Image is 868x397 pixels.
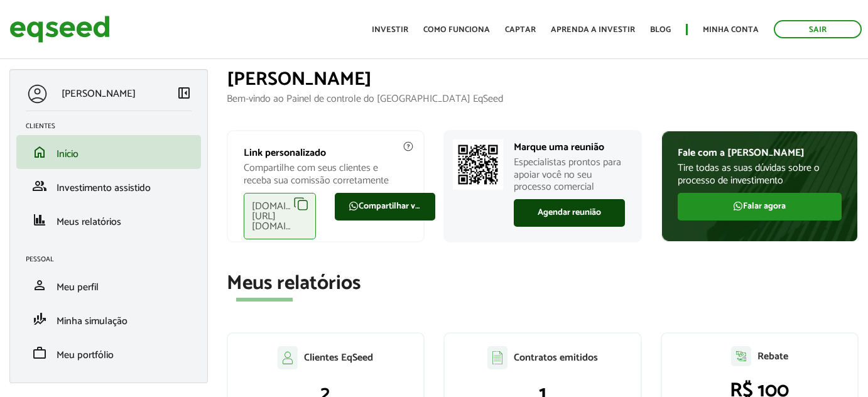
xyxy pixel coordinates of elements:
span: work [32,345,47,361]
span: Minha simulação [57,313,127,330]
div: [DOMAIN_NAME][URL][DOMAIN_NAME] [244,193,317,239]
li: Investimento assistido [16,169,201,203]
p: Especialistas prontos para apoiar você no seu processo comercial [514,156,625,193]
a: Sair [774,20,862,38]
a: Aprenda a investir [551,26,635,34]
span: Investimento assistido [57,180,151,197]
p: Clientes EqSeed [304,352,373,364]
img: agent-meulink-info2.svg [403,141,414,152]
a: workMeu portfólio [26,345,192,361]
a: financeMeus relatórios [26,212,192,227]
img: Marcar reunião com consultor [453,139,503,190]
a: Compartilhar via WhatsApp [335,193,435,220]
span: Início [57,146,79,163]
p: Rebate [757,351,788,362]
p: Fale com a [PERSON_NAME] [678,147,842,159]
li: Meu perfil [16,268,201,302]
p: Bem-vindo ao Painel de controle do [GEOGRAPHIC_DATA] EqSeed [227,93,859,105]
img: FaWhatsapp.svg [349,201,359,211]
a: Como funciona [423,26,490,34]
span: left_panel_close [176,85,192,101]
a: Investir [372,26,408,34]
a: finance_modeMinha simulação [26,312,192,327]
li: Minha simulação [16,302,201,336]
a: personMeu perfil [26,278,192,293]
span: finance [32,212,47,227]
h1: [PERSON_NAME] [227,69,859,90]
img: agent-relatorio.svg [731,346,751,366]
span: finance_mode [32,312,47,327]
span: Meus relatórios [57,214,121,231]
p: Tire todas as suas dúvidas sobre o processo de investimento [678,162,842,186]
p: Compartilhe com seus clientes e receba sua comissão corretamente [244,162,408,186]
span: Meu portfólio [57,347,114,364]
a: Minha conta [703,26,759,34]
span: group [32,178,47,193]
p: Marque uma reunião [514,141,625,153]
span: home [32,144,47,160]
img: agent-clientes.svg [278,346,298,369]
h2: Clientes [26,122,201,130]
li: Meus relatórios [16,203,201,237]
img: EqSeed [9,13,110,46]
a: Blog [650,26,671,34]
p: Contratos emitidos [514,352,598,364]
a: homeInício [26,144,192,160]
a: groupInvestimento assistido [26,178,192,193]
h2: Pessoal [26,256,201,263]
a: Colapsar menu [176,85,192,103]
span: Meu perfil [57,279,99,296]
p: [PERSON_NAME] [62,88,136,100]
a: Agendar reunião [514,199,625,227]
img: agent-contratos.svg [487,346,507,369]
span: person [32,278,47,293]
a: Captar [505,26,536,34]
img: FaWhatsapp.svg [733,201,743,211]
h2: Meus relatórios [227,273,859,295]
p: Link personalizado [244,147,408,159]
li: Meu portfólio [16,336,201,370]
a: Falar agora [678,193,842,220]
li: Início [16,135,201,169]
